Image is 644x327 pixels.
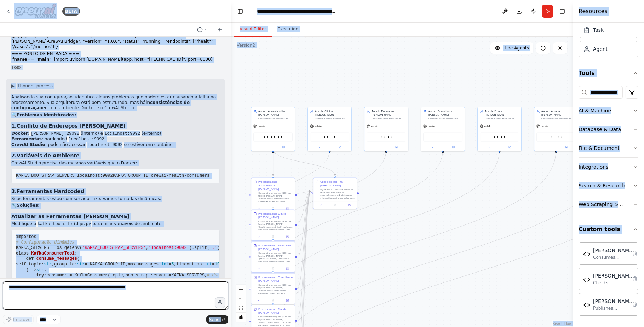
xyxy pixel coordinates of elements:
p: @app.get("/") async def root(): """Página inicial""" return { "service": "Healthcare [PERSON_NAME... [11,33,220,50]
span: str [44,262,52,267]
span: ) [217,245,220,250]
div: Consumir mensagens JSON do tópico [PERSON_NAME] `health.cases.compliance` contendo dados de casos... [258,284,293,295]
p: CrewAI Studio precisa das mesmas variáveis que o Docker: [11,160,220,166]
button: toggle interactivity [236,313,246,322]
div: Agente Atuarial [PERSON_NAME] [541,110,576,117]
h3: 2. [11,152,220,159]
span: try [36,273,44,278]
span: ',' [209,245,217,250]
img: Kafka Producer Tool [558,135,562,139]
button: Open in side panel [557,145,577,150]
button: Custom tools [579,220,638,239]
code: localhost:9092 [67,136,106,142]
div: Consumir casos médicos do tópico [PERSON_NAME] `health.cases.compliance`, verificar conformidade ... [428,117,462,120]
button: Hide right sidebar [557,6,567,16]
h1: === PONTO DE ENTRADA === [11,51,220,57]
div: Integrations [579,163,608,170]
button: Hide left sidebar [235,6,245,16]
span: KAFKA_SERVERS = os.getenv( [16,245,82,250]
div: Agente Clinico [PERSON_NAME] [315,110,349,117]
button: Delete tool [630,299,640,309]
span: self, [16,262,29,267]
button: No output available [265,267,280,271]
button: Search & Research [579,176,638,195]
span: max_messages: [128,262,161,267]
div: Processamento Administrativo [PERSON_NAME] [258,180,293,191]
div: Consumir casos médicos do tópico [PERSON_NAME] `health.cases.fraud`, identificar padrões suspeito... [485,117,519,120]
button: Tools [579,63,638,83]
button: Web Scraping & Browsing [579,195,638,214]
div: Web Scraping & Browsing [579,201,633,208]
button: Improve [3,315,34,324]
span: import [16,234,31,239]
p: Analisando sua configuração, identifico alguns problemas que podem estar causando a falha no proc... [11,94,220,111]
g: Edge from c8d8b436-8b2f-43ea-a2f2-867023d4d36f to 5b96c130-4846-4bff-b4d7-53c5e525bc88 [271,150,332,208]
button: Database & Data [579,120,638,139]
div: Agente Administrativo [PERSON_NAME]Consumir casos médicos do tópico [PERSON_NAME] `health.cases.a... [251,107,295,151]
p: if == " ": import uvicorn [DOMAIN_NAME](app, host="[TECHNICAL_ID]", port=8000) [11,57,220,63]
div: Crew [579,19,638,63]
button: Open in side panel [281,267,293,271]
button: Start a new chat [214,25,225,34]
span: str [77,262,85,267]
button: Execution [272,22,304,37]
span: : [44,273,46,278]
span: gpt-4o [315,125,322,128]
div: [PERSON_NAME] Consumer Tool [593,247,634,254]
span: : [44,268,46,273]
button: Open in side panel [281,298,293,303]
span: gpt-4o [541,125,548,128]
img: Kafka Consumer Tool [551,135,555,139]
img: Kafka Health Check Tool [264,135,268,139]
li: : pode não acessar se estiver em container [11,142,220,148]
div: Consumir mensagens JSON do tópico [PERSON_NAME] `health.cases.administrative` contendo dados de c... [258,192,293,203]
span: ) -> [26,268,36,273]
span: topic, [110,273,125,278]
div: Consolidacao Final [PERSON_NAME]Aguardar e consolidar todas as respostas dos agentes especializad... [313,178,357,209]
div: Agente Financeiro [PERSON_NAME]Consumir casos médicos do tópico [PERSON_NAME] `[DOMAIN_NAME]`, va... [364,107,408,151]
code: [PERSON_NAME]:29092 [29,130,81,137]
div: Consumes messages from [PERSON_NAME] topics using [PERSON_NAME]-python library directly for real-... [593,255,634,260]
span: group_id: [54,262,77,267]
span: Send [209,317,220,322]
div: Agente Fraude [PERSON_NAME] [485,110,519,117]
strong: name [14,57,27,62]
strong: Ferramentas Hardcoded [17,188,84,194]
div: Checks [PERSON_NAME] cluster health using REST API endpoints. Falls back to mock data for local d... [593,280,634,286]
code: kafka_tools_bridge.py [36,221,92,227]
button: Open in side panel [330,145,350,150]
div: Agente Fraude [PERSON_NAME]Consumir casos médicos do tópico [PERSON_NAME] `health.cases.fraud`, i... [477,107,522,151]
g: Edge from 5b96c130-4846-4bff-b4d7-53c5e525bc88 to 371f3018-0fa3-4091-9be7-0248da463962 [297,190,311,225]
span: 5 [171,262,174,267]
span: bootstrap_servers=KAFKA_SERVERS, [126,273,207,278]
button: Open in side panel [443,145,464,150]
div: Processamento Financeiro [PERSON_NAME]Consumir mensagens JSON do tópico [PERSON_NAME] `[DOMAIN_NA... [251,241,295,273]
span: # Usar variável [207,273,245,278]
g: Edge from 1295de74-ef15-4fd0-8ef4-7d4c3f735066 to b87715c2-b97e-43bc-9584-bc47f5b68522 [271,150,445,271]
div: BETA [62,7,80,16]
p: Suas ferramentas estão com servidor fixo. Vamos torná-las dinâmicas. [11,196,220,202]
img: Kafka Consumer Tool [381,135,385,139]
div: Consumir casos médicos do tópico [PERSON_NAME] `[DOMAIN_NAME]`, validar composição financeira, ta... [372,117,406,120]
p: Modifique o para usar variáveis de ambiente: [11,221,220,227]
div: Agente Atuarial [PERSON_NAME]Consumir casos médicos do tópico [PERSON_NAME] `health.cases.actuari... [534,107,578,151]
h2: 🔧 [11,203,220,209]
span: , [146,245,148,250]
span: gpt-4o [428,125,435,128]
span: str [36,268,44,273]
div: Processamento Clinico [PERSON_NAME]Consumir mensagens JSON do tópico [PERSON_NAME] `health.cases.... [251,210,295,241]
div: Agente Clinico [PERSON_NAME]Consumir casos médicos do tópico [PERSON_NAME] `health.cases.clinical... [307,107,352,151]
span: int [205,262,212,267]
strong: inconsistências de configuração [11,100,190,111]
strong: Atualizar as Ferramentas [PERSON_NAME] [11,214,130,219]
div: Tools [579,83,638,220]
div: Processamento Financeiro [PERSON_NAME] [258,244,293,251]
img: Kafka Producer Tool [583,302,590,309]
strong: Ferramentas [11,136,42,141]
div: Consumir casos médicos do tópico [PERSON_NAME] `health.cases.administrative`, validar elegibilida... [258,117,293,120]
span: : [75,251,77,256]
div: Aguardar e consolidar todas as respostas dos agentes especializados (administrativo, clínico, fin... [320,188,355,199]
button: Integrations [579,158,638,176]
span: Thought process [17,83,53,89]
img: Kafka Producer Tool [501,135,505,139]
